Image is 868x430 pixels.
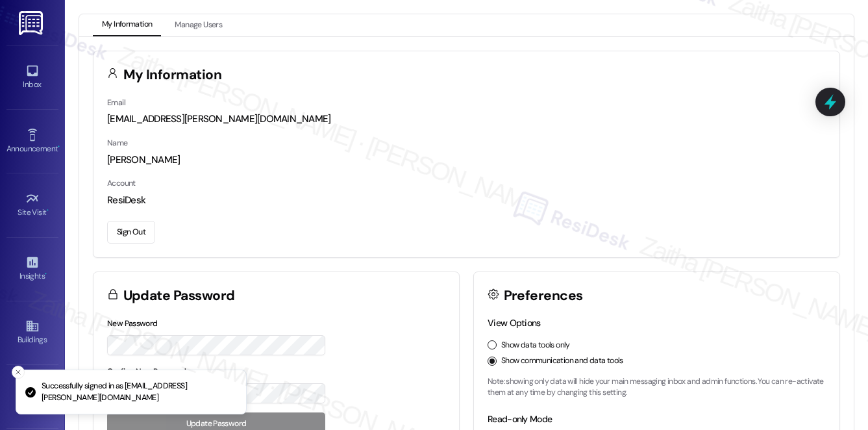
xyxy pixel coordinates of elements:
label: Account [107,178,136,188]
h3: My Information [123,68,222,82]
label: New Password [107,318,158,329]
a: Buildings [6,315,58,350]
label: View Options [488,317,541,329]
a: Site Visit • [6,188,58,223]
a: Inbox [6,60,58,95]
label: Name [107,138,128,148]
span: • [47,206,49,215]
label: Read-only Mode [488,413,552,425]
div: [PERSON_NAME] [107,153,826,167]
label: Show data tools only [501,340,570,351]
a: Insights • [6,251,58,286]
p: Successfully signed in as [EMAIL_ADDRESS][PERSON_NAME][DOMAIN_NAME] [42,381,236,403]
img: ResiDesk Logo [19,11,45,35]
button: Close toast [12,366,25,379]
div: ResiDesk [107,194,826,207]
div: [EMAIL_ADDRESS][PERSON_NAME][DOMAIN_NAME] [107,112,826,126]
span: • [45,270,47,279]
h3: Update Password [123,289,235,303]
button: Manage Users [166,14,231,36]
p: Note: showing only data will hide your main messaging inbox and admin functions. You can re-activ... [488,376,826,399]
button: Sign Out [107,221,155,244]
label: Show communication and data tools [501,355,623,367]
a: Leads [6,379,58,414]
span: • [58,142,60,151]
button: My Information [93,14,161,36]
label: Email [107,97,125,108]
h3: Preferences [504,289,583,303]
